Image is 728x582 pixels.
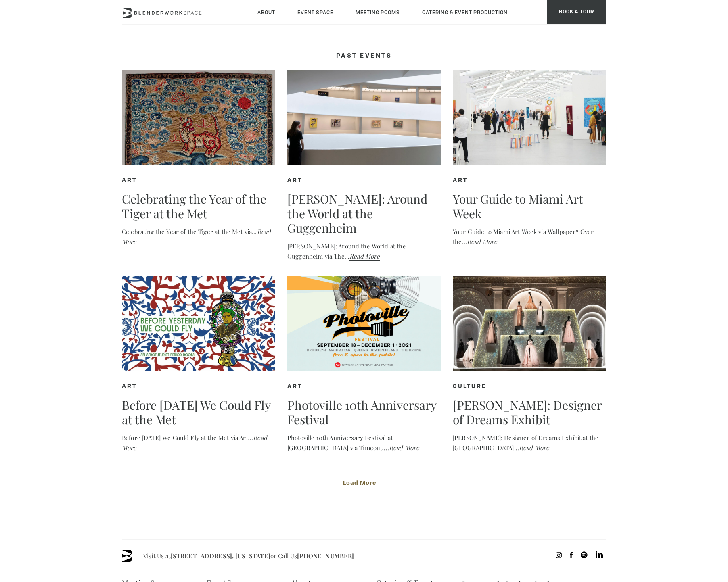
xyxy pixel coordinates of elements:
h5: Past Events [122,53,606,60]
a: Art [287,177,302,183]
a: Culture [453,384,486,389]
h5: Photoville 10th Anniversary Festival [287,398,441,427]
h5: [PERSON_NAME]: Around the World at the Guggenheim [287,192,441,235]
p: Your Guide to Miami Art Week via Wallpaper* Over the... [453,227,606,247]
p: [PERSON_NAME]: Around the World at the Guggenheim via The... [287,241,441,262]
a: Art [122,384,137,389]
span: Load More [343,480,377,486]
span: Visit Us at or Call Us [143,550,354,562]
p: Before [DATE] We Could Fly at the Met via Art... [122,433,275,453]
a: [PHONE_NUMBER] [297,552,354,560]
a: Read More [122,434,267,453]
a: [STREET_ADDRESS]. [US_STATE] [171,552,270,560]
h5: Celebrating the Year of the Tiger at the Met [122,192,275,221]
a: Read More [389,444,419,452]
p: Celebrating the Year of the Tiger at the Met via... [122,227,275,247]
a: Art [287,384,302,389]
h5: [PERSON_NAME]: Designer of Dreams Exhibit [453,398,606,427]
a: Art [122,177,137,183]
p: Photoville 10th Anniversary Festival at [GEOGRAPHIC_DATA] via Timeout.... [287,433,441,453]
h5: Your Guide to Miami Art Week [453,192,606,221]
a: Read More [467,238,497,246]
button: Load More [122,480,606,487]
a: Read More [349,252,380,261]
h5: Before [DATE] We Could Fly at the Met [122,398,275,427]
a: Art [453,177,468,183]
p: [PERSON_NAME]: Designer of Dreams Exhibit at the [GEOGRAPHIC_DATA]... [453,433,606,453]
a: Read More [519,444,549,452]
